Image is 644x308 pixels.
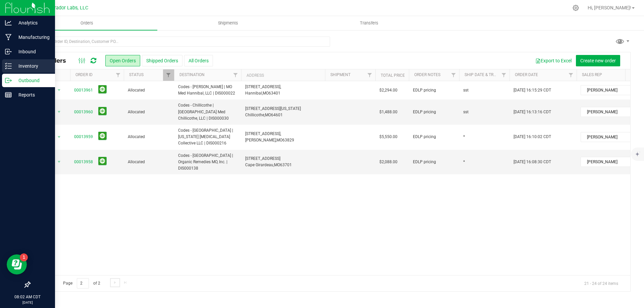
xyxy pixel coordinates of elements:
span: [PERSON_NAME], [245,138,276,142]
button: Shipped Orders [142,55,182,66]
span: 21 - 24 of 24 items [579,278,624,288]
a: Orders [16,16,157,30]
span: Hi, [PERSON_NAME]! [588,5,631,10]
span: Transfers [351,20,387,26]
span: [STREET_ADDRESS][US_STATE] [245,106,301,111]
a: Order ID [75,72,93,77]
span: MO [274,163,280,167]
span: 63401 [269,91,280,96]
span: select [55,157,63,167]
span: Orders [71,20,102,26]
span: Chillicothe, [245,113,265,117]
button: Export to Excel [531,55,576,66]
a: Filter [498,69,509,81]
span: [PERSON_NAME] [581,132,631,142]
a: Transfers [299,16,440,30]
inline-svg: Manufacturing [5,34,12,41]
inline-svg: Outbound [5,77,12,84]
span: $5,550.00 [379,134,397,140]
input: 2 [77,278,89,289]
p: Inbound [12,48,52,56]
span: MO [265,113,271,117]
a: Filter [230,69,241,81]
span: Allocated [128,87,170,94]
p: Analytics [12,19,52,27]
a: Filter [566,69,577,81]
span: Allocated [128,159,170,165]
iframe: Resource center [7,254,27,274]
span: Hannibal, [245,91,263,96]
span: [STREET_ADDRESS] [245,156,280,161]
span: [DATE] 16:10:02 CDT [514,134,551,140]
a: Order Notes [414,72,440,77]
a: Filter [113,69,124,81]
span: $2,294.00 [379,87,397,94]
a: 00013961 [74,87,93,94]
a: Shipments [157,16,299,30]
input: Search Order ID, Destination, Customer PO... [30,37,330,47]
a: Filter [448,69,459,81]
button: Create new order [576,55,620,66]
iframe: Resource center unread badge [20,253,28,261]
p: Outbound [12,76,52,84]
a: Total Price [381,73,405,78]
a: 00013958 [74,159,93,165]
span: [DATE] 16:13:16 CDT [514,109,551,115]
span: EDLP pricing [413,109,436,115]
a: Filter [364,69,375,81]
button: Open Orders [105,55,140,66]
span: [PERSON_NAME] [581,107,631,117]
span: [DATE] 16:08:30 CDT [514,159,551,165]
span: select [55,132,63,142]
p: Inventory [12,62,52,70]
span: sst [463,87,469,94]
span: Page of 2 [57,278,106,289]
span: 64601 [271,113,283,117]
inline-svg: Reports [5,91,12,98]
span: MO [276,138,282,142]
span: EDLP pricing [413,134,436,140]
span: 63829 [282,138,294,142]
span: EDLP pricing [413,87,436,94]
a: 00013960 [74,109,93,115]
a: 00013959 [74,134,93,140]
span: Create new order [580,58,616,63]
a: Shipment [330,72,351,77]
th: Address [241,69,325,81]
span: select [55,85,63,95]
span: Allocated [128,134,170,140]
span: Cape Girardeau, [245,163,274,167]
a: Destination [179,72,205,77]
span: sst [463,109,469,115]
a: Ship Date & Transporter [465,72,516,77]
a: Filter [163,69,174,81]
span: Codes - Chillicothe | [GEOGRAPHIC_DATA] Med Chillicothe, LLC | DIS000030 [178,102,237,122]
span: $1,488.00 [379,109,397,115]
button: All Orders [184,55,213,66]
p: [DATE] [3,300,52,305]
span: [DATE] 16:15:29 CDT [514,87,551,94]
span: [PERSON_NAME] [581,85,631,95]
span: Shipments [209,20,247,26]
inline-svg: Analytics [5,19,12,26]
a: Sales Rep [582,72,602,77]
inline-svg: Inventory [5,63,12,69]
span: [STREET_ADDRESS], [245,84,281,89]
inline-svg: Inbound [5,48,12,55]
span: $2,088.00 [379,159,397,165]
span: select [55,107,63,117]
a: Status [129,72,144,77]
span: Curador Labs, LLC [49,5,88,11]
div: Manage settings [572,5,580,11]
span: MO [263,91,269,96]
span: EDLP pricing [413,159,436,165]
span: Codes - [GEOGRAPHIC_DATA] | Organic Remedies MO, Inc. | DIS000138 [178,152,237,172]
span: [STREET_ADDRESS], [245,131,281,136]
p: Manufacturing [12,33,52,41]
span: Codes - [GEOGRAPHIC_DATA] | [US_STATE] [MEDICAL_DATA] Collective LLC | DIS000216 [178,127,237,147]
p: Reports [12,91,52,99]
p: 08:02 AM CDT [3,294,52,300]
a: Order Date [515,72,538,77]
span: Allocated [128,109,170,115]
